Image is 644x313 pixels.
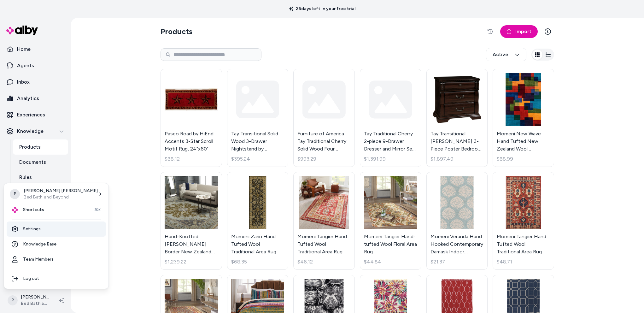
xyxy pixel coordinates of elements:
span: P [10,189,20,199]
span: Knowledge Base [23,241,56,247]
img: alby Logo [12,207,18,213]
div: Log out [7,271,106,286]
a: Settings [7,221,106,237]
p: Bed Bath and Beyond [24,194,98,200]
a: Team Members [7,252,106,267]
p: [PERSON_NAME] [PERSON_NAME] [24,188,98,194]
span: ⌘K [94,207,101,212]
span: Shortcuts [23,207,44,213]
